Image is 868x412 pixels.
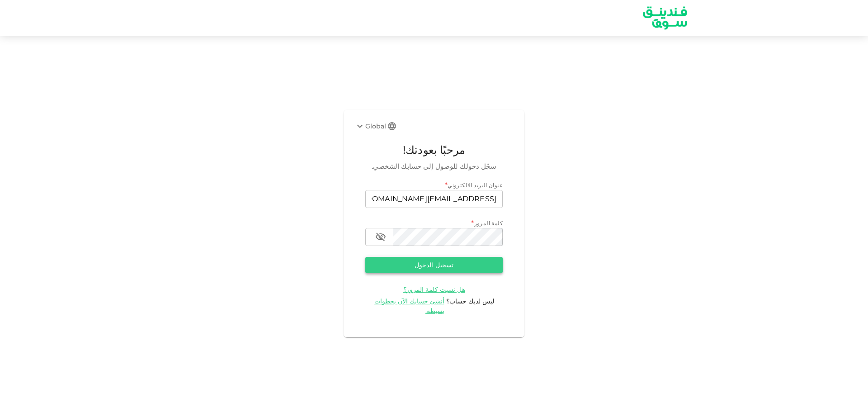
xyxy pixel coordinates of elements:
span: كلمة المرور [474,220,503,227]
span: عنوان البريد الالكتروني [448,182,503,189]
span: مرحبًا بعودتك! [365,142,503,159]
input: password [393,228,503,246]
a: logo [638,0,692,35]
span: سجّل دخولك للوصول إلى حسابك الشخصي. [365,161,503,172]
a: هل نسيت كلمة المرور؟ [403,285,465,294]
button: تسجيل الدخول [365,257,503,273]
span: ليس لديك حساب؟ [446,297,494,305]
div: Global [354,121,386,132]
input: email [365,190,503,208]
img: logo [631,0,699,35]
span: أنشئ حسابك الآن بخطوات بسيطة. [374,297,445,315]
